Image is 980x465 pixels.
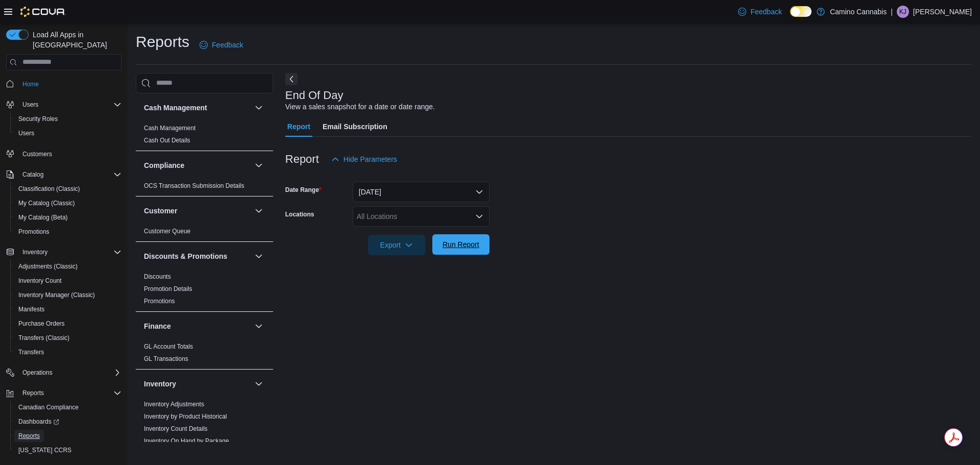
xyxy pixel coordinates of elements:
[144,437,229,445] span: Inventory On Hand by Package
[10,400,126,414] button: Canadian Compliance
[327,149,401,169] button: Hide Parameters
[285,186,322,194] label: Date Range
[10,288,126,302] button: Inventory Manager (Classic)
[144,206,251,216] button: Customer
[14,197,121,209] span: My Catalog (Classic)
[14,226,121,238] span: Promotions
[10,210,126,225] button: My Catalog (Beta)
[18,185,80,193] span: Classification (Classic)
[29,30,121,50] span: Load All Apps in [GEOGRAPHIC_DATA]
[891,6,893,18] p: |
[18,199,75,207] span: My Catalog (Classic)
[2,386,126,400] button: Reports
[368,235,425,255] button: Export
[136,225,273,241] div: Customer
[14,260,82,273] a: Adjustments (Classic)
[14,430,44,442] a: Reports
[2,97,126,112] button: Users
[144,285,192,293] span: Promotion Details
[18,262,78,271] span: Adjustments (Classic)
[2,167,126,182] button: Catalog
[475,212,483,221] button: Open list of options
[22,80,39,88] span: Home
[443,239,479,250] span: Run Report
[253,159,265,172] button: Compliance
[144,273,171,281] span: Discounts
[899,6,906,18] span: KJ
[10,429,126,443] button: Reports
[285,73,298,85] button: Next
[136,122,273,151] div: Cash Management
[285,89,344,102] h3: End Of Day
[18,418,59,426] span: Dashboards
[144,285,192,292] a: Promotion Details
[144,160,251,170] button: Compliance
[790,6,812,17] input: Dark Mode
[253,378,265,390] button: Inventory
[14,303,48,315] a: Manifests
[18,148,121,160] span: Customers
[22,150,52,158] span: Customers
[830,6,887,18] p: Camino Cannabis
[285,153,319,165] h3: Report
[10,345,126,359] button: Transfers
[10,274,126,288] button: Inventory Count
[144,379,251,389] button: Inventory
[374,235,419,255] span: Export
[18,99,121,111] span: Users
[734,2,786,22] a: Feedback
[144,251,227,261] h3: Discounts & Promotions
[18,432,40,440] span: Reports
[18,168,47,181] button: Catalog
[136,180,273,196] div: Compliance
[18,291,95,299] span: Inventory Manager (Classic)
[144,401,204,408] a: Inventory Adjustments
[14,444,76,456] a: [US_STATE] CCRS
[353,182,489,202] button: [DATE]
[18,277,62,285] span: Inventory Count
[18,305,44,313] span: Manifests
[144,182,244,190] span: OCS Transaction Submission Details
[136,32,189,52] h1: Reports
[144,413,227,420] a: Inventory by Product Historical
[10,225,126,239] button: Promotions
[144,182,244,189] a: OCS Transaction Submission Details
[136,340,273,369] div: Finance
[144,425,208,433] span: Inventory Count Details
[14,415,121,428] span: Dashboards
[10,302,126,316] button: Manifests
[18,246,121,258] span: Inventory
[344,154,397,164] span: Hide Parameters
[10,316,126,331] button: Purchase Orders
[14,127,121,139] span: Users
[10,126,126,140] button: Users
[144,160,184,170] h3: Compliance
[144,136,190,144] span: Cash Out Details
[14,183,84,195] a: Classification (Classic)
[144,321,171,331] h3: Finance
[144,342,193,351] span: GL Account Totals
[285,102,435,112] div: View a sales snapshot for a date or date range.
[10,182,126,196] button: Classification (Classic)
[144,103,251,113] button: Cash Management
[14,401,121,413] span: Canadian Compliance
[14,332,121,344] span: Transfers (Classic)
[144,437,229,445] a: Inventory On Hand by Package
[14,401,83,413] a: Canadian Compliance
[10,259,126,274] button: Adjustments (Classic)
[14,275,66,287] a: Inventory Count
[323,116,387,137] span: Email Subscription
[144,400,204,408] span: Inventory Adjustments
[144,297,175,305] span: Promotions
[14,444,121,456] span: Washington CCRS
[18,228,50,236] span: Promotions
[14,430,121,442] span: Reports
[14,415,63,428] a: Dashboards
[14,289,99,301] a: Inventory Manager (Classic)
[2,365,126,380] button: Operations
[22,369,53,377] span: Operations
[2,245,126,259] button: Inventory
[253,320,265,332] button: Finance
[22,389,44,397] span: Reports
[144,355,188,362] a: GL Transactions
